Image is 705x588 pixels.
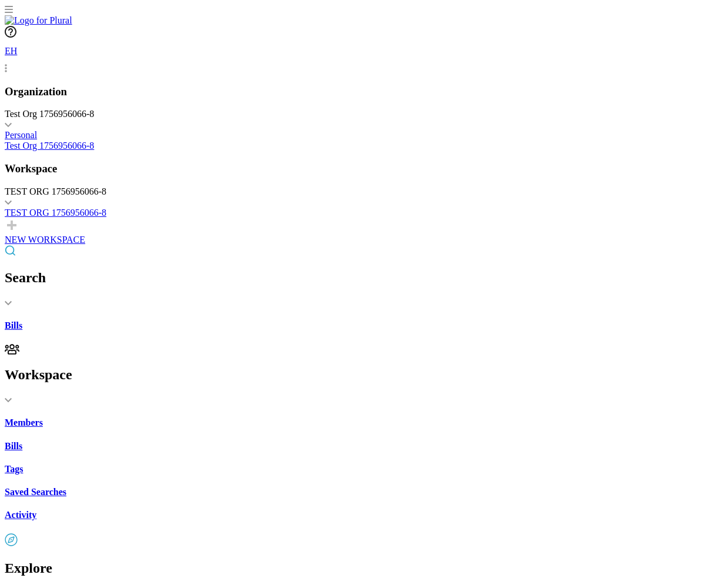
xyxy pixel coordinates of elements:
div: NEW WORKSPACE [5,235,700,245]
a: Bills [5,441,700,452]
a: Personal [5,130,700,141]
h2: Workspace [5,367,700,383]
h3: Workspace [5,162,700,175]
h2: Explore [5,560,700,576]
a: Activity [5,510,700,520]
div: Test Org 1756956066-8 [5,109,700,119]
a: TEST ORG 1756956066-8 [5,208,700,218]
a: Members [5,417,700,428]
a: Saved Searches [5,487,700,497]
a: Bills [5,320,700,331]
h2: Search [5,270,700,286]
a: Tags [5,464,700,475]
div: EH [5,40,28,64]
img: Logo for Plural [5,15,72,26]
h3: Organization [5,85,700,98]
a: EH [5,40,700,73]
div: TEST ORG 1756956066-8 [5,186,700,197]
a: Test Org 1756956066-8 [5,141,700,151]
a: NEW WORKSPACE [5,218,700,245]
